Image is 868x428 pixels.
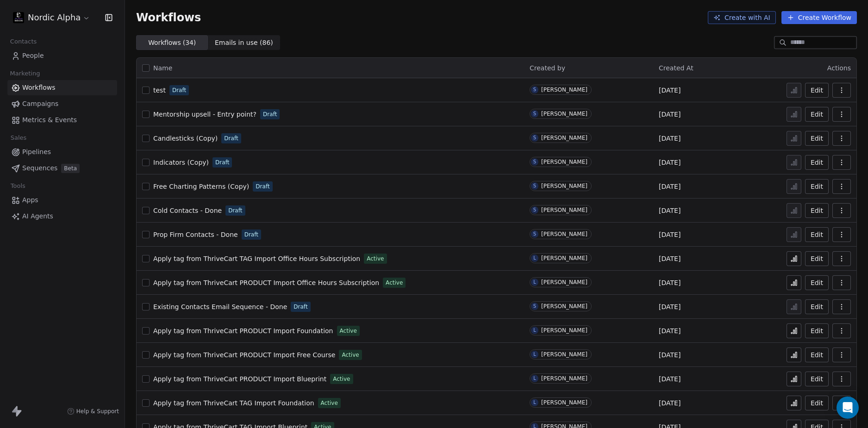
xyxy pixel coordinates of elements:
span: Metrics & Events [22,115,77,125]
span: [DATE] [659,302,681,311]
a: Cold Contacts - Done [153,206,222,215]
a: Edit [805,347,829,362]
span: Beta [61,164,80,173]
a: Free Charting Patterns (Copy) [153,182,249,191]
a: Edit [805,107,829,122]
span: Apply tag from ThriveCart PRODUCT Import Foundation [153,327,333,335]
div: [PERSON_NAME] [541,159,587,165]
div: [PERSON_NAME] [541,183,587,189]
button: Edit [805,372,829,386]
button: Edit [805,323,829,338]
span: Pipelines [22,147,51,157]
span: Nordic Alpha [28,12,81,24]
span: Mentorship upsell - Entry point? [153,111,256,118]
a: Apply tag from ThriveCart TAG Import Office Hours Subscription [153,254,360,263]
button: Edit [805,227,829,242]
div: S [533,303,536,310]
span: [DATE] [659,134,681,143]
div: S [533,206,536,214]
a: Apply tag from ThriveCart TAG Import Foundation [153,398,314,408]
div: L [533,375,536,382]
a: Campaigns [7,96,117,112]
span: Emails in use ( 86 ) [215,38,273,48]
div: S [533,110,536,118]
span: [DATE] [659,350,681,360]
span: Draft [263,110,277,118]
span: Active [367,254,384,263]
span: Sequences [22,163,57,173]
a: Edit [805,179,829,194]
div: S [533,182,536,190]
span: [DATE] [659,230,681,239]
span: Prop Firm Contacts - Done [153,231,238,238]
div: [PERSON_NAME] [541,231,587,237]
span: Apply tag from ThriveCart TAG Import Office Hours Subscription [153,255,360,262]
a: test [153,86,166,95]
span: Marketing [6,67,44,81]
span: Free Charting Patterns (Copy) [153,183,249,190]
span: Draft [172,86,186,94]
button: Edit [805,251,829,266]
div: L [533,254,536,262]
a: Pipelines [7,144,117,160]
div: S [533,134,536,142]
div: S [533,158,536,166]
a: Help & Support [67,408,119,415]
div: [PERSON_NAME] [541,111,587,117]
span: [DATE] [659,206,681,215]
span: Draft [228,206,242,215]
span: [DATE] [659,86,681,95]
span: Active [333,375,350,383]
span: Draft [215,158,229,167]
button: Create Workflow [781,11,857,24]
span: Name [153,63,172,73]
span: [DATE] [659,254,681,263]
span: Draft [244,230,258,239]
button: Edit [805,275,829,290]
a: Workflows [7,80,117,95]
a: Edit [805,131,829,146]
span: Apply tag from ThriveCart PRODUCT Import Free Course [153,351,335,359]
span: Workflows [22,83,56,93]
img: Nordic%20Alpha%20Discord%20Icon.png [13,12,24,23]
span: Sales [6,131,31,145]
span: Active [321,399,338,407]
button: Edit [805,203,829,218]
a: Existing Contacts Email Sequence - Done [153,302,287,311]
div: S [533,230,536,238]
button: Edit [805,83,829,98]
button: Edit [805,396,829,410]
div: L [533,279,536,286]
span: Contacts [6,35,41,49]
div: [PERSON_NAME] [541,279,587,285]
button: Edit [805,299,829,314]
span: Apps [22,195,38,205]
span: Draft [256,182,269,191]
a: Prop Firm Contacts - Done [153,230,238,239]
span: [DATE] [659,110,681,119]
span: test [153,87,166,94]
button: Create with AI [708,11,776,24]
div: [PERSON_NAME] [541,207,587,213]
a: Mentorship upsell - Entry point? [153,110,256,119]
span: People [22,51,44,61]
div: Open Intercom Messenger [837,397,859,419]
div: L [533,327,536,334]
span: Campaigns [22,99,58,109]
div: L [533,399,536,406]
div: [PERSON_NAME] [541,303,587,310]
span: [DATE] [659,278,681,287]
span: Apply tag from ThriveCart PRODUCT Import Blueprint [153,375,326,383]
span: Candlesticks (Copy) [153,135,218,142]
div: [PERSON_NAME] [541,327,587,334]
a: Metrics & Events [7,112,117,128]
div: [PERSON_NAME] [541,375,587,382]
span: [DATE] [659,158,681,167]
a: Apply tag from ThriveCart PRODUCT Import Blueprint [153,374,326,384]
